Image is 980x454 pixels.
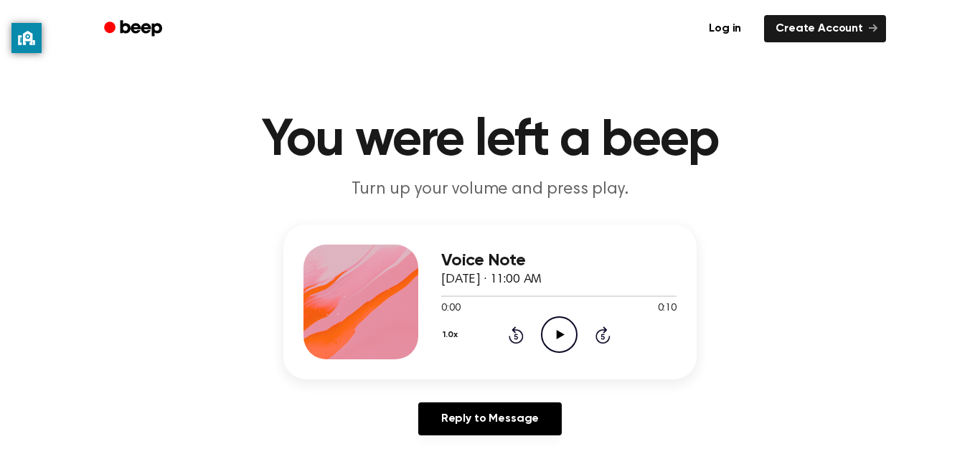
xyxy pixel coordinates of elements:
[11,23,42,53] button: privacy banner
[123,115,857,166] h1: You were left a beep
[694,12,755,45] a: Log in
[441,273,542,286] span: [DATE] · 11:00 AM
[418,402,562,435] a: Reply to Message
[94,15,175,43] a: Beep
[441,251,677,270] h3: Voice Note
[764,15,886,42] a: Create Account
[658,301,677,316] span: 0:10
[441,301,460,316] span: 0:00
[215,178,765,202] p: Turn up your volume and press play.
[441,323,463,347] button: 1.0x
